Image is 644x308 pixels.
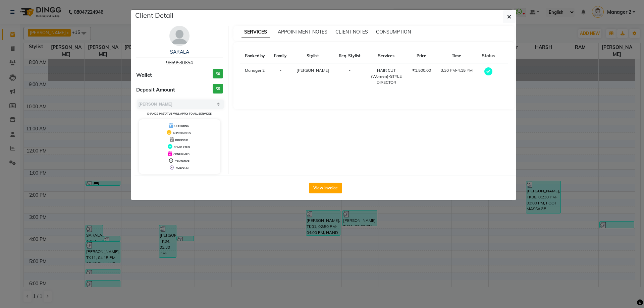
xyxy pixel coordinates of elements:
[376,29,411,35] span: CONSUMPTION
[335,29,368,35] span: CLIENT NOTES
[175,160,190,163] span: TENTATIVE
[174,124,189,128] span: UPCOMING
[136,86,175,94] span: Deposit Amount
[173,131,191,135] span: IN PROGRESS
[436,63,478,90] td: 3:30 PM-4:15 PM
[213,69,223,79] h3: ₹0
[436,49,478,63] th: Time
[136,71,152,79] span: Wallet
[365,49,408,63] th: Services
[240,63,270,90] td: Manager 2
[170,49,189,55] a: SARALA
[412,67,432,73] div: ₹1,500.00
[147,112,212,115] small: Change in status will apply to all services.
[270,63,291,90] td: -
[213,84,223,94] h3: ₹0
[173,152,190,156] span: CONFIRMED
[240,49,270,63] th: Booked by
[241,26,270,38] span: SERVICES
[175,138,188,142] span: DROPPED
[176,167,189,170] span: CHECK-IN
[169,26,190,46] img: avatar
[270,49,291,63] th: Family
[334,63,365,90] td: -
[291,49,334,63] th: Stylist
[174,145,190,149] span: COMPLETED
[135,10,173,20] h5: Client Detail
[478,49,499,63] th: Status
[166,60,193,66] span: 9869530854
[297,68,329,73] span: [PERSON_NAME]
[278,29,327,35] span: APPOINTMENT NOTES
[309,183,342,193] button: View Invoice
[408,49,436,63] th: Price
[369,67,404,85] div: HAIR CUT (Women)-STYLE DIRECTOR
[334,49,365,63] th: Req. Stylist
